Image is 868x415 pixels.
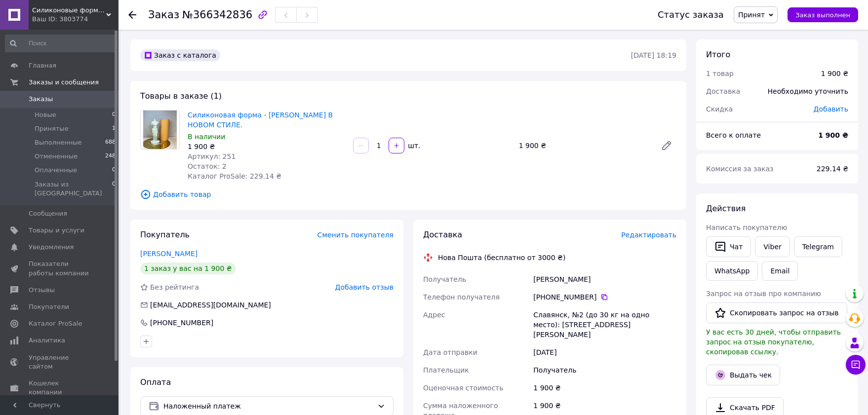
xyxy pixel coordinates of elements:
button: Email [762,261,798,281]
span: У вас есть 30 дней, чтобы отправить запрос на отзыв покупателю, скопировав ссылку. [706,328,841,356]
span: Заказы [29,95,53,104]
span: Получатель [423,275,466,283]
span: Плательщик [423,366,469,374]
button: Чат с покупателем [846,355,866,375]
div: Статус заказа [658,10,724,20]
span: 248 [105,152,116,161]
span: Сменить покупателя [317,231,394,239]
span: Наложенный платеж [163,401,373,412]
span: Действия [706,204,746,213]
span: Показатели работы компании [29,260,91,277]
button: Скопировать запрос на отзыв [706,302,847,323]
span: 0 [112,180,116,198]
span: Запрос на отзыв про компанию [706,290,821,298]
span: 688 [105,138,116,147]
img: Силиконовая форма - ВЕНЕРА МИЛОССКАЯ В НОВОМ СТИЛЕ. [143,111,177,149]
div: 1 900 ₴ [188,142,345,151]
span: Отмененные [35,152,78,161]
span: Каталог ProSale: 229.14 ₴ [188,172,281,180]
span: Покупатель [140,230,190,239]
div: Ваш ID: 3803774 [32,15,118,24]
div: [PHONE_NUMBER] [149,318,214,328]
span: Оценочная стоимость [423,384,504,392]
button: Чат [706,236,751,257]
span: Доставка [706,87,740,95]
span: Покупатели [29,302,69,311]
span: Уведомления [29,243,74,252]
span: Новые [35,111,56,119]
div: шт. [405,141,421,151]
span: Заказы из [GEOGRAPHIC_DATA] [35,180,112,198]
span: Артикул: 251 [188,152,236,160]
div: Необходимо уточнить [762,80,854,102]
span: Управление сайтом [29,353,91,371]
span: Главная [29,61,56,70]
div: [PHONE_NUMBER] [533,292,676,302]
div: Получатель [531,361,678,379]
span: Заказ выполнен [795,11,850,19]
span: Адрес [423,311,445,319]
span: Товары и услуги [29,226,84,235]
button: Выдать чек [706,365,780,385]
span: 1 [112,124,116,133]
span: Аналитика [29,336,65,345]
span: Добавить отзыв [335,283,394,291]
span: Сообщения [29,209,67,218]
span: Кошелек компании [29,379,91,397]
span: Оплата [140,377,171,387]
span: Принят [738,11,765,19]
span: Редактировать [621,231,676,239]
span: Комиссия за заказ [706,165,774,173]
span: Принятые [35,124,69,133]
span: Доставка [423,230,462,239]
button: Заказ выполнен [788,7,858,22]
div: 1 900 ₴ [531,379,678,397]
span: [EMAIL_ADDRESS][DOMAIN_NAME] [150,301,271,309]
span: Написать покупателю [706,224,787,231]
span: Добавить товар [140,189,676,200]
span: Телефон получателя [423,293,500,301]
span: Отзывы [29,286,55,295]
div: 1 900 ₴ [821,69,848,78]
span: 0 [112,111,116,119]
span: Каталог ProSale [29,319,82,328]
span: 0 [112,166,116,175]
div: 1 900 ₴ [515,139,653,152]
div: Нова Пошта (бесплатно от 3000 ₴) [435,253,568,263]
span: Дата отправки [423,348,477,356]
div: Вернуться назад [128,10,136,20]
a: Силиконовая форма - [PERSON_NAME] В НОВОМ СТИЛЕ. [188,111,333,129]
span: Силиконовые формы для свечей. [32,6,106,15]
div: [PERSON_NAME] [531,270,678,288]
input: Поиск [5,35,117,52]
span: Всего к оплате [706,131,761,139]
a: Telegram [794,236,842,257]
span: 229.14 ₴ [817,165,848,173]
div: Заказ с каталога [140,49,220,61]
span: Остаток: 2 [188,162,227,170]
span: Заказ [148,9,179,21]
div: 1 заказ у вас на 1 900 ₴ [140,263,236,274]
span: Выполненные [35,138,82,147]
span: №366342836 [182,9,252,21]
div: [DATE] [531,343,678,361]
span: Товары в заказе (1) [140,91,222,101]
a: WhatsApp [706,261,758,281]
span: Итого [706,50,730,59]
a: Viber [755,236,789,257]
a: [PERSON_NAME] [140,250,197,258]
div: Славянск, №2 (до 30 кг на одно место): [STREET_ADDRESS][PERSON_NAME] [531,306,678,343]
span: Без рейтинга [150,283,199,291]
a: Редактировать [657,136,676,155]
span: Скидка [706,105,733,113]
b: 1 900 ₴ [818,131,848,139]
span: 1 товар [706,70,734,77]
span: Оплаченные [35,166,77,175]
time: [DATE] 18:19 [631,51,676,59]
span: В наличии [188,133,225,141]
span: Заказы и сообщения [29,78,99,87]
span: Добавить [814,105,848,113]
